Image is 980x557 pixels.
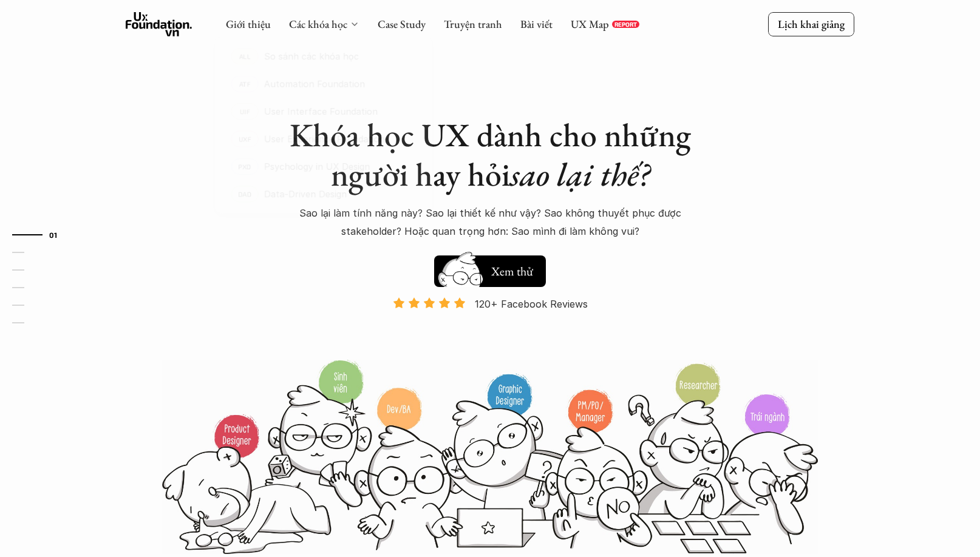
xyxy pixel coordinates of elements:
[289,17,347,31] a: Các khóa học
[264,158,370,175] p: Psychology in UX Design
[214,42,432,70] a: ALLSo sánh các khóa học
[214,98,432,125] a: UIFUser Interface Foundation
[612,21,639,28] a: REPORT
[475,295,588,313] p: 120+ Facebook Reviews
[239,52,251,60] p: ALL
[510,153,650,195] em: sao lại thế?
[264,130,385,147] p: User Experience Foundation
[214,125,432,152] a: UXFUser Experience Foundation
[239,135,251,143] p: UXF
[238,163,251,170] p: PXD
[49,230,58,238] strong: 01
[444,17,502,31] a: Truyện tranh
[238,190,252,198] p: DAD
[614,21,637,28] p: REPORT
[214,153,432,180] a: PXDPsychology in UX Design
[12,228,70,242] a: 01
[214,180,432,208] a: DADData-Driven Design
[239,80,251,88] p: ATF
[284,204,696,241] p: Sao lại làm tính năng này? Sao lại thiết kế như vậy? Sao không thuyết phục được stakeholder? Hoặc...
[520,17,553,31] a: Bài viết
[768,12,854,36] a: Lịch khai giảng
[264,103,378,120] p: User Interface Foundation
[214,70,432,97] a: ATFAutomation Foundation
[571,17,609,31] a: UX Map
[277,115,703,194] h1: Khóa học UX dành cho những người hay hỏi
[378,17,426,31] a: Case Study
[264,186,347,203] p: Data-Driven Design
[491,263,533,280] h5: Xem thử
[434,249,546,287] a: Xem thử
[264,48,359,65] p: So sánh các khóa học
[382,297,598,358] a: 120+ Facebook Reviews
[226,17,271,31] a: Giới thiệu
[778,17,845,31] p: Lịch khai giảng
[264,76,365,93] p: Automation Foundation
[240,107,250,115] p: UIF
